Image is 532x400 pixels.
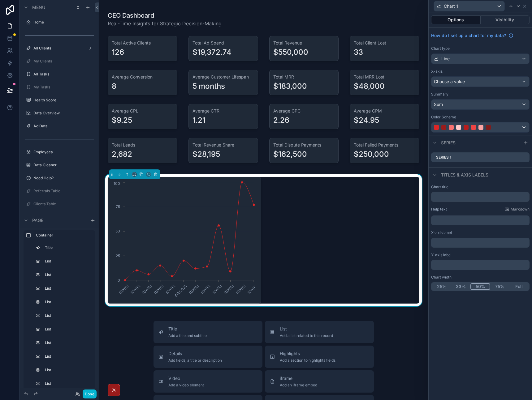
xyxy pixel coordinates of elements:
[431,230,452,235] label: X-axis label
[436,155,451,160] label: Series 1
[200,284,211,295] text: [DATE]
[33,20,94,25] label: Home
[451,283,470,290] button: 33%
[45,313,92,318] label: List
[112,181,257,300] div: chart
[432,283,451,290] button: 25%
[431,92,448,97] label: Summary
[431,53,530,64] button: Line
[33,85,94,90] label: My Tasks
[431,253,452,257] label: Y-axis label
[434,79,465,84] span: Choose a value
[33,189,94,194] label: Referrals Table
[431,46,450,51] label: Chart type
[33,59,94,64] label: My Clients
[33,46,85,51] label: All Clients
[45,245,92,250] label: Title
[168,351,222,357] span: Details
[33,72,94,77] label: All Tasks
[116,204,120,209] tspan: 75
[154,321,262,343] button: TitleAdd a title and subtitle
[280,326,333,332] span: List
[481,15,530,24] button: Visibility
[434,1,505,11] button: Chart 1
[212,284,223,295] text: [DATE]
[174,284,188,298] text: 6/2/2025
[431,275,452,280] label: Chart width
[45,381,92,386] label: List
[130,284,141,295] text: [DATE]
[154,370,262,393] button: VideoAdd a video element
[45,259,92,264] label: List
[33,176,94,181] label: Need Help?
[490,283,509,290] button: 75%
[45,327,92,332] label: List
[115,229,120,233] tspan: 50
[154,346,262,368] button: DetailsAdd fields, a title or description
[33,202,94,206] label: Clients Table
[431,115,456,120] label: Color Scheme
[431,207,447,212] label: Help text
[83,389,97,398] button: Done
[280,333,333,338] span: Add a list related to this record
[114,181,120,186] tspan: 100
[168,358,222,363] span: Add fields, a title or description
[265,346,374,368] button: HighlightsAdd a section to highlights fields
[153,284,164,295] text: [DATE]
[431,15,481,24] button: Options
[223,284,235,295] text: [DATE]
[33,163,94,168] label: Data Cleaner
[168,326,207,332] span: Title
[280,375,317,381] span: iframe
[45,286,92,291] label: List
[444,3,458,9] span: Chart 1
[168,375,204,381] span: Video
[235,284,246,295] text: [DATE]
[431,76,530,87] button: Choose a value
[168,333,207,338] span: Add a title and subtitle
[165,284,176,295] text: [DATE]
[118,278,120,283] tspan: 0
[431,69,443,74] label: X-axis
[511,207,530,212] span: Markdown
[441,56,450,62] span: Line
[504,207,530,212] a: Markdown
[441,172,488,178] span: Titles & Axis labels
[33,111,94,116] label: Data Overview
[280,383,317,388] span: Add an iframe embed
[434,101,443,108] span: Sum
[116,253,120,258] tspan: 25
[431,32,513,39] a: How do I set up a chart for my data?
[118,284,129,295] text: [DATE]
[33,98,94,103] label: Health Score
[431,214,530,225] div: scrollable content
[33,150,94,155] label: Employees
[168,383,204,388] span: Add a video element
[509,283,529,290] button: Full
[431,185,448,189] label: Chart title
[32,217,43,223] span: Page
[280,358,335,363] span: Add a section to highlights fields
[45,354,92,359] label: List
[441,140,456,146] span: Series
[280,351,335,357] span: Highlights
[33,124,94,129] label: Ad Data
[45,340,92,345] label: List
[265,321,374,343] button: ListAdd a list related to this record
[45,368,92,372] label: List
[45,300,92,304] label: List
[36,233,93,238] label: Container
[431,260,530,270] div: scrollable content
